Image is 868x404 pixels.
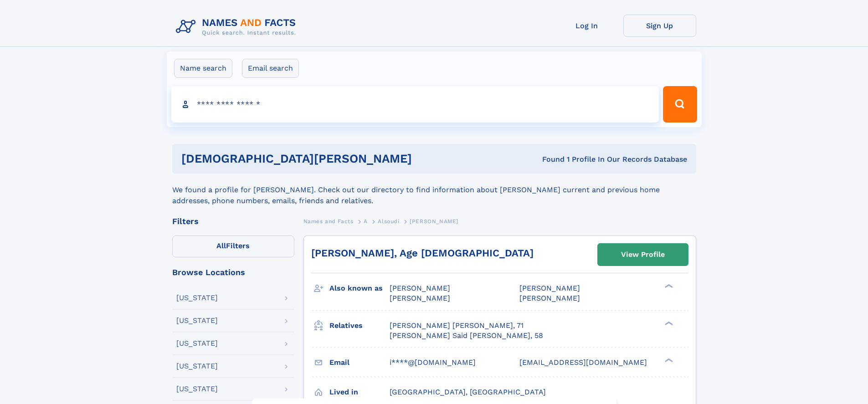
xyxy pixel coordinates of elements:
[598,244,688,266] a: View Profile
[176,363,218,370] div: [US_STATE]
[216,241,226,250] span: All
[378,218,399,225] span: Alsoudi
[390,284,450,292] span: [PERSON_NAME]
[329,384,390,400] h3: Lived in
[176,385,218,393] div: [US_STATE]
[329,281,390,296] h3: Also known as
[172,15,303,39] img: Logo Names and Facts
[663,86,697,123] button: Search Button
[477,154,687,164] div: Found 1 Profile In Our Records Database
[364,215,368,227] a: A
[390,321,524,331] a: [PERSON_NAME] [PERSON_NAME], 71
[172,217,294,225] div: Filters
[378,215,399,227] a: Alsoudi
[550,15,623,37] a: Log In
[623,15,696,37] a: Sign Up
[329,318,390,333] h3: Relatives
[176,340,218,347] div: [US_STATE]
[390,294,450,302] span: [PERSON_NAME]
[329,355,390,370] h3: Email
[519,284,580,292] span: [PERSON_NAME]
[303,215,354,227] a: Names and Facts
[364,218,368,225] span: A
[174,59,232,78] label: Name search
[171,86,659,123] input: search input
[663,357,673,363] div: ❯
[172,174,696,206] div: We found a profile for [PERSON_NAME]. Check out our directory to find information about [PERSON_N...
[390,331,543,341] a: [PERSON_NAME] Said [PERSON_NAME], 58
[390,388,546,396] span: [GEOGRAPHIC_DATA], [GEOGRAPHIC_DATA]
[181,153,477,164] h1: [DEMOGRAPHIC_DATA][PERSON_NAME]
[663,320,673,326] div: ❯
[410,218,458,225] span: [PERSON_NAME]
[663,283,673,289] div: ❯
[172,268,294,276] div: Browse Locations
[621,244,665,265] div: View Profile
[176,294,218,302] div: [US_STATE]
[519,294,580,302] span: [PERSON_NAME]
[311,247,534,259] a: [PERSON_NAME], Age [DEMOGRAPHIC_DATA]
[176,317,218,324] div: [US_STATE]
[172,235,294,257] label: Filters
[519,358,647,367] span: [EMAIL_ADDRESS][DOMAIN_NAME]
[242,59,299,78] label: Email search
